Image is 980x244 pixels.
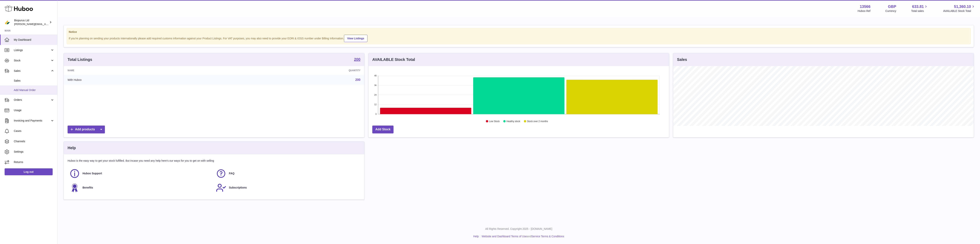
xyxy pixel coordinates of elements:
text: 24 [374,94,376,96]
a: 200 [355,78,360,81]
a: Subscriptions [216,183,359,193]
h3: Total Listings [68,57,92,62]
text: 36 [374,84,376,86]
span: Subscriptions [229,186,247,189]
p: All Rights Reserved. Copyright 2025 - [DOMAIN_NAME] [60,227,977,231]
strong: 200 [354,57,360,61]
text: 48 [374,74,376,77]
td: With Huboo [64,75,222,85]
span: Sales [14,79,54,83]
a: Add products [68,126,105,133]
text: Healthy stock [506,120,520,123]
a: Help [473,235,479,238]
h3: Help [68,145,76,151]
text: Low Stock [489,120,500,123]
strong: GBP [888,4,896,9]
li: and [480,235,564,238]
a: View Listings [344,35,367,42]
span: Cases [14,129,54,133]
span: FAQ [229,172,234,175]
div: Huboo Ref [858,9,871,13]
span: Channels [14,140,54,143]
span: AVAILABLE Stock Total [943,9,975,13]
span: Returns [14,160,54,164]
h3: AVAILABLE Stock Total [372,57,415,62]
a: Service Terms & Conditions [531,235,564,238]
span: Listings [14,48,50,52]
span: Total sales [911,9,928,13]
span: Settings [14,150,54,154]
p: Huboo is the easy way to get your stock fulfilled. But incase you need any help here's our ways f... [68,159,360,163]
a: 633.81 Total sales [911,4,928,13]
span: [PERSON_NAME][EMAIL_ADDRESS][DOMAIN_NAME] [14,22,77,26]
strong: 13566 [860,4,871,9]
span: Huboo Support [82,172,102,175]
span: Invoicing and Payments [14,119,50,122]
span: Add Manual Order [14,88,54,92]
span: Sales [14,69,50,73]
span: 633.81 [912,4,924,9]
h3: Sales [677,57,687,62]
a: Website and Dashboard Terms of Use [482,235,527,238]
div: Currency [885,9,896,13]
span: Usage [14,108,54,112]
a: 200 [354,57,360,62]
a: Add Stock [372,126,394,133]
a: FAQ [216,168,359,179]
th: Name [64,66,222,75]
div: Biopurus Ltd [14,19,49,26]
span: Stock [14,59,50,62]
a: Log out [5,168,53,175]
a: 51,360.10 AVAILABLE Stock Total [943,4,975,13]
th: Quantity [222,66,364,75]
text: 0 [375,113,376,115]
text: 12 [374,103,376,106]
img: peter@biopurus.co.uk [5,19,10,25]
text: Stock over 2 months [527,120,548,123]
a: Benefits [69,183,212,193]
span: Benefits [82,186,93,189]
a: Huboo Support [69,168,212,179]
strong: Notice [69,30,969,34]
span: 51,360.10 [954,4,971,9]
span: My Dashboard [14,38,54,42]
div: If you're planning on sending your products internationally please add required customs informati... [69,34,969,42]
span: Orders [14,98,50,102]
